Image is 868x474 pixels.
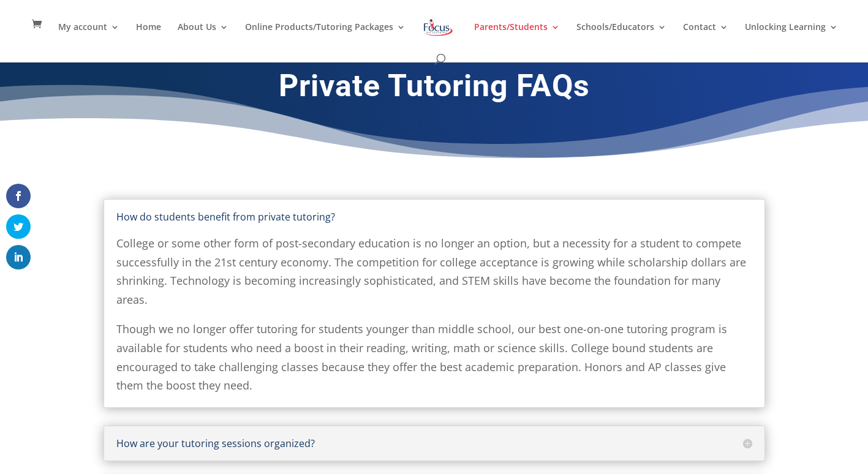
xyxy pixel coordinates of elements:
h5: How do students benefit from private tutoring? [116,212,752,222]
a: Schools/Educators [576,23,666,51]
a: Online Products/Tutoring Packages [245,23,406,51]
h1: Private Tutoring FAQs [104,67,765,110]
a: My account [58,23,119,51]
img: Focus on Learning [422,17,454,39]
p: Though we no longer offer tutoring for students younger than middle school, our best one-on-one t... [116,320,752,394]
a: About Us [178,23,228,51]
a: Unlocking Learning [745,23,838,51]
h5: How are your tutoring sessions organized? [116,438,752,448]
p: College or some other form of post-secondary education is no longer an option, but a necessity fo... [116,234,752,320]
a: Parents/Students [474,23,560,51]
a: Home [136,23,161,51]
a: Contact [683,23,728,51]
